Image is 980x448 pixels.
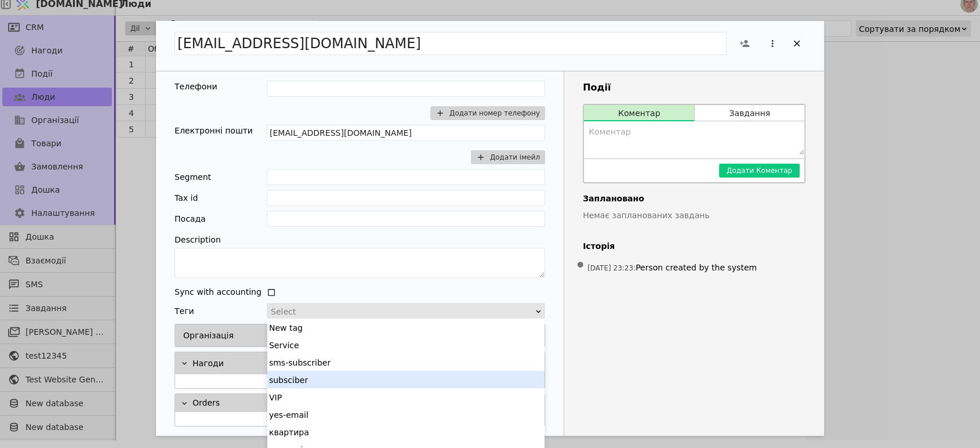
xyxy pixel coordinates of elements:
div: VIP [267,388,545,406]
div: Sync with accounting [175,286,262,298]
div: subsciber [267,371,545,388]
div: Електронні пошти [175,125,253,137]
div: sms-subscriber [267,353,545,371]
div: Add Opportunity [156,21,824,436]
div: Description [175,232,545,248]
p: Організація [183,330,234,342]
button: Коментар [584,105,694,121]
h4: Заплановано [583,193,805,205]
div: квартира [267,423,545,440]
div: Телефони [175,81,217,93]
button: Додати імейл [471,150,545,164]
div: Посада [175,211,206,227]
div: Service [267,336,545,353]
h3: Події [583,81,805,95]
div: Теги [175,303,194,319]
button: Завдання [695,105,804,121]
p: Нагоди [193,357,224,370]
div: yes-email [267,406,545,423]
p: Orders [193,397,220,409]
span: Person created by the system [636,263,757,272]
div: Tax id [175,190,198,206]
button: Додати номер телефону [430,106,545,120]
button: Додати Коментар [719,164,800,178]
div: Segment [175,169,211,185]
h4: Історія [583,240,805,252]
p: Немає запланованих завдань [583,209,805,222]
div: New tag [267,319,545,336]
span: • [575,251,586,280]
span: [DATE] 23:23 : [587,264,636,272]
